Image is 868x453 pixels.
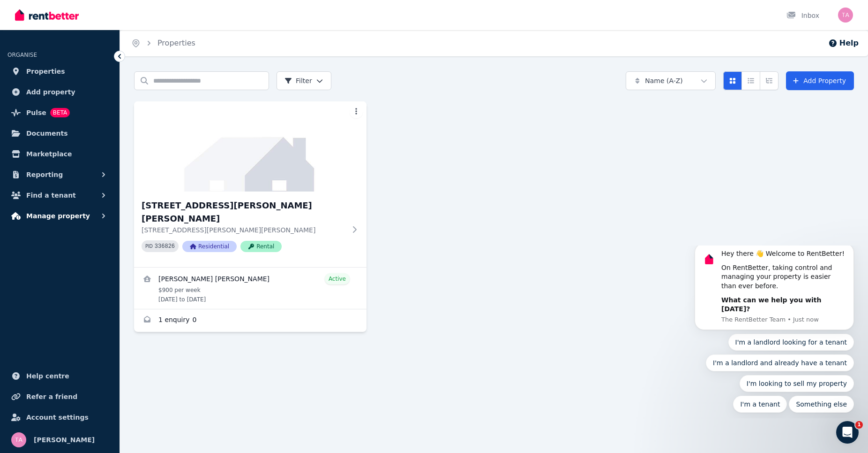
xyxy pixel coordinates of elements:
button: Card view [723,71,742,90]
a: Marketplace [7,145,112,163]
a: Enquiries for 58A Alma Road, Mount Lawley [134,309,367,332]
span: 1 [855,421,863,429]
img: Tony Africano [838,8,853,23]
span: Find a tenant [26,190,76,201]
div: Inbox [786,11,819,20]
button: More options [350,105,363,118]
a: Add property [7,83,112,101]
button: Quick reply: Something else [108,150,173,167]
div: View options [723,71,778,90]
span: Pulse [26,107,46,118]
code: 336826 [155,243,175,250]
a: Documents [7,124,112,143]
span: Residential [182,241,237,252]
button: Quick reply: I'm looking to sell my property [59,130,173,146]
div: Message content [41,4,166,69]
img: RentBetter [15,8,79,22]
iframe: Intercom live chat [836,421,859,444]
span: Help centre [26,370,69,382]
span: Marketplace [26,148,72,160]
a: Properties [7,62,112,81]
a: View details for Simon Alexander Fryda [134,268,367,309]
iframe: Intercom notifications message [681,246,868,418]
a: Properties [157,38,195,47]
button: Reporting [7,165,112,184]
a: Account settings [7,408,112,427]
span: Filter [284,76,312,85]
a: Refer a friend [7,387,112,406]
span: Properties [26,66,65,77]
span: [PERSON_NAME] [34,434,95,445]
span: Rental [240,241,282,252]
div: Quick reply options [14,88,173,167]
b: What can we help you with [DATE]? [41,51,141,68]
a: Help centre [7,367,112,385]
span: Documents [26,128,68,139]
a: Add Property [786,71,854,90]
img: Tony Africano [11,432,26,447]
p: Message from The RentBetter Team, sent Just now [41,70,166,78]
div: On RentBetter, taking control and managing your property is easier than ever before. [41,18,166,46]
span: Refer a friend [26,391,77,402]
button: Compact list view [741,71,760,90]
span: Account settings [26,412,89,423]
h3: [STREET_ADDRESS][PERSON_NAME][PERSON_NAME] [142,199,346,225]
button: Name (A-Z) [626,71,716,90]
button: Manage property [7,207,112,225]
span: BETA [50,108,70,117]
button: Quick reply: I'm a landlord looking for a tenant [48,88,174,105]
img: 58A Alma Road, Mount Lawley [134,101,367,192]
button: Filter [277,71,331,90]
button: Quick reply: I'm a tenant [52,150,106,167]
button: Quick reply: I'm a landlord and already have a tenant [25,109,173,126]
span: Add property [26,86,75,98]
button: Find a tenant [7,186,112,205]
nav: Breadcrumb [120,30,207,56]
span: Manage property [26,210,90,222]
button: Help [828,38,859,49]
span: Name (A-Z) [645,76,683,85]
span: ORGANISE [7,52,37,58]
div: Hey there 👋 Welcome to RentBetter! [41,4,166,13]
small: PID [145,244,153,249]
button: Expanded list view [760,71,778,90]
a: PulseBETA [7,103,112,122]
img: Profile image for The RentBetter Team [21,6,36,21]
span: Reporting [26,169,63,180]
a: 58A Alma Road, Mount Lawley[STREET_ADDRESS][PERSON_NAME][PERSON_NAME][STREET_ADDRESS][PERSON_NAME... [134,101,367,267]
p: [STREET_ADDRESS][PERSON_NAME][PERSON_NAME] [142,225,346,235]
